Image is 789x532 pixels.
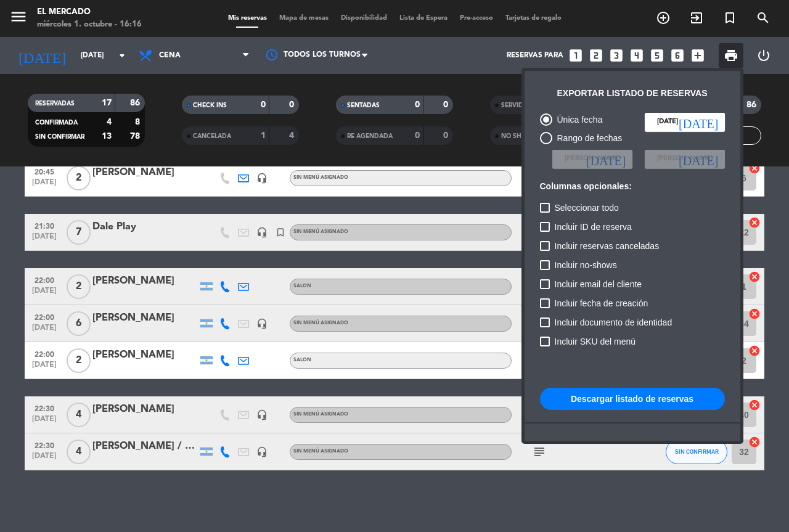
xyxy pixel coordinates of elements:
[565,153,620,165] span: [PERSON_NAME]
[555,315,672,330] span: Incluir documento de identidad
[540,181,725,192] h6: Columnas opcionales:
[555,334,636,349] span: Incluir SKU del menú
[586,153,626,165] i: [DATE]
[657,153,713,165] span: [PERSON_NAME]
[540,388,725,410] button: Descargar listado de reservas
[555,219,632,234] span: Incluir ID de reserva
[557,86,708,100] div: Exportar listado de reservas
[552,113,603,127] div: Única fecha
[555,200,619,215] span: Seleccionar todo
[555,296,648,311] span: Incluir fecha de creación
[555,239,660,253] span: Incluir reservas canceladas
[724,48,738,63] span: print
[555,277,642,292] span: Incluir email del cliente
[679,116,718,128] i: [DATE]
[555,258,617,272] span: Incluir no-shows
[552,131,623,145] div: Rango de fechas
[679,153,718,165] i: [DATE]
